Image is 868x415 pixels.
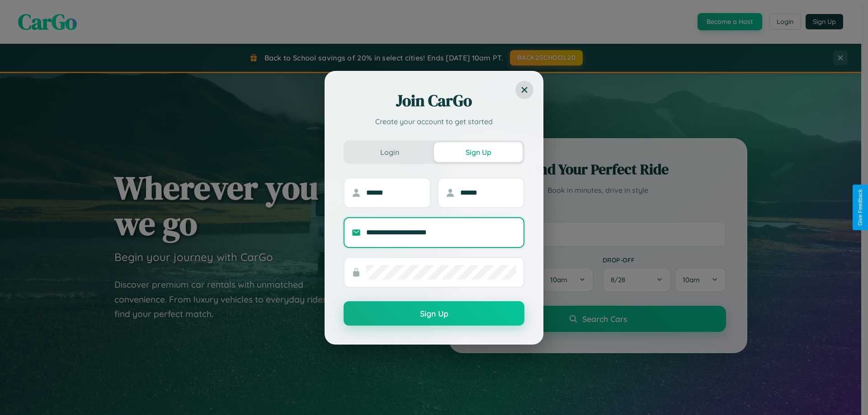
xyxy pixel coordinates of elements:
button: Sign Up [344,301,524,326]
div: Give Feedback [857,189,863,226]
p: Create your account to get started [344,116,524,127]
button: Sign Up [434,142,523,162]
h2: Join CarGo [344,90,524,112]
button: Login [345,142,434,162]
